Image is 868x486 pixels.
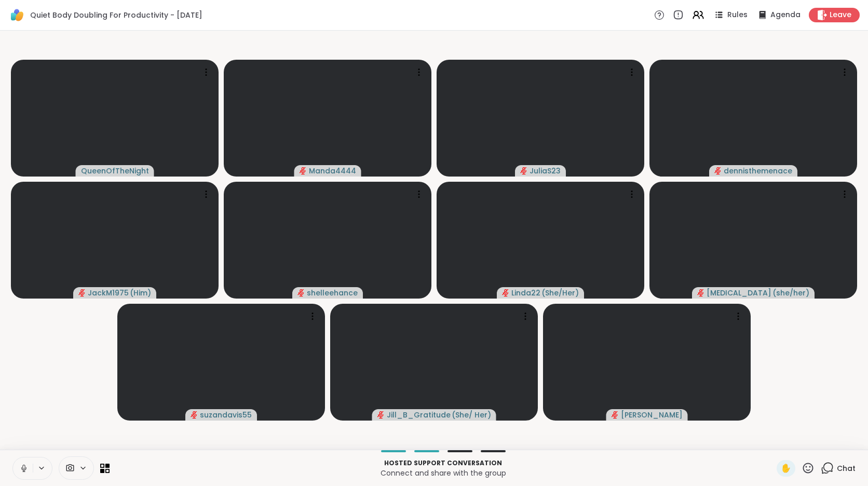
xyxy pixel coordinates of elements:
[377,411,385,419] span: audio-muted
[697,289,704,296] span: audio-muted
[837,463,856,474] span: Chat
[612,411,619,419] span: audio-muted
[727,10,748,20] span: Rules
[502,289,509,296] span: audio-muted
[81,166,149,176] span: QueenOfTheNight
[116,458,770,468] p: Hosted support conversation
[297,289,305,296] span: audio-muted
[621,410,683,420] span: [PERSON_NAME]
[724,166,792,176] span: dennisthemenace
[8,6,26,24] img: ShareWell Logomark
[830,10,851,20] span: Leave
[541,288,579,298] span: ( She/Her )
[30,10,202,20] span: Quiet Body Doubling For Productivity - [DATE]
[116,468,770,478] p: Connect and share with the group
[78,289,86,296] span: audio-muted
[452,410,491,420] span: ( She/ Her )
[530,166,561,176] span: JuliaS23
[307,288,358,298] span: shelleehance
[200,410,252,420] span: suzandavis55
[772,288,809,298] span: ( she/her )
[300,167,307,174] span: audio-muted
[88,288,129,298] span: JackM1975
[191,411,198,419] span: audio-muted
[520,167,527,174] span: audio-muted
[309,166,356,176] span: Manda4444
[770,10,801,20] span: Agenda
[130,288,151,298] span: ( Him )
[511,288,540,298] span: Linda22
[707,288,771,298] span: [MEDICAL_DATA]
[387,410,451,420] span: Jill_B_Gratitude
[714,167,722,174] span: audio-muted
[781,462,791,475] span: ✋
